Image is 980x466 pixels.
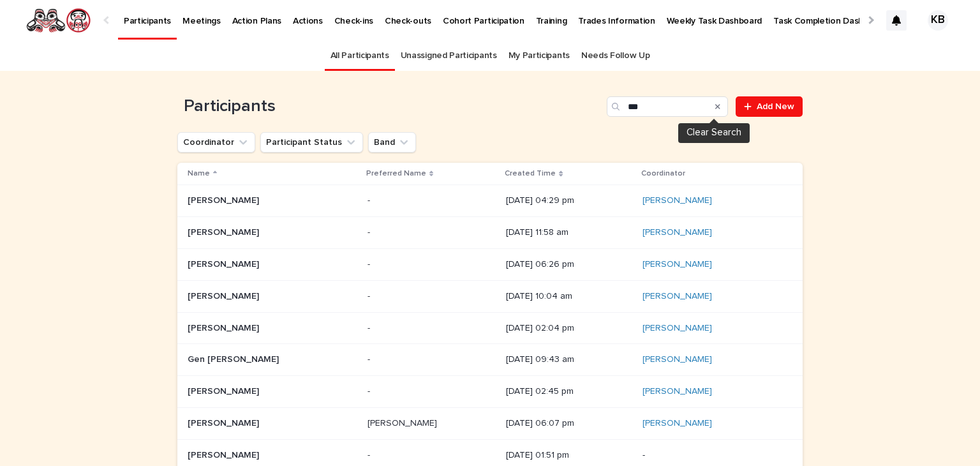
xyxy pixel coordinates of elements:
p: - [367,225,373,238]
button: Band [368,132,416,153]
p: - [367,289,373,302]
p: [DATE] 11:58 am [506,227,632,238]
a: Add New [736,96,803,117]
p: - [367,257,373,270]
p: - [642,450,782,461]
p: Preferred Name [366,167,426,181]
p: [DATE] 02:04 pm [506,323,632,334]
a: [PERSON_NAME] [642,227,712,238]
p: [DATE] 01:51 pm [506,450,632,461]
p: Gen [PERSON_NAME] [188,352,281,365]
input: Search [607,96,728,117]
p: [DATE] 02:45 pm [506,386,632,397]
h1: Participants [177,96,602,117]
a: All Participants [330,41,389,71]
span: Add New [757,102,794,111]
tr: [PERSON_NAME][PERSON_NAME] -- [DATE] 02:04 pm[PERSON_NAME] [177,312,803,344]
a: [PERSON_NAME] [642,291,712,302]
tr: [PERSON_NAME][PERSON_NAME] -- [DATE] 06:26 pm[PERSON_NAME] [177,248,803,280]
a: Unassigned Participants [401,41,497,71]
img: rNyI97lYS1uoOg9yXW8k [26,8,91,33]
p: [PERSON_NAME] [188,257,262,270]
p: [PERSON_NAME] [188,193,262,206]
p: Coordinator [641,167,685,181]
div: KB [928,10,948,31]
a: [PERSON_NAME] [642,354,712,365]
a: Needs Follow Up [581,41,650,71]
tr: [PERSON_NAME][PERSON_NAME] -- [DATE] 02:45 pm[PERSON_NAME] [177,376,803,408]
p: - [367,384,373,397]
p: - [367,447,373,461]
tr: [PERSON_NAME][PERSON_NAME] -- [DATE] 10:04 am[PERSON_NAME] [177,280,803,312]
p: [PERSON_NAME] [188,225,262,238]
p: [PERSON_NAME] [188,416,262,429]
p: [PERSON_NAME] [188,320,262,334]
p: Created Time [505,167,556,181]
p: - [367,352,373,365]
a: [PERSON_NAME] [642,259,712,270]
p: - [367,193,373,206]
button: Coordinator [177,132,255,153]
a: My Participants [509,41,570,71]
button: Participant Status [260,132,363,153]
tr: [PERSON_NAME][PERSON_NAME] -- [DATE] 04:29 pm[PERSON_NAME] [177,185,803,217]
a: [PERSON_NAME] [642,418,712,429]
p: - [367,320,373,334]
p: [DATE] 06:07 pm [506,418,632,429]
p: [PERSON_NAME] [188,384,262,397]
p: [PERSON_NAME] [188,447,262,461]
tr: [PERSON_NAME][PERSON_NAME] -- [DATE] 11:58 am[PERSON_NAME] [177,217,803,249]
p: Name [188,167,210,181]
p: [DATE] 09:43 am [506,354,632,365]
p: [PERSON_NAME] [188,289,262,302]
a: [PERSON_NAME] [642,195,712,206]
p: [PERSON_NAME] [367,416,440,429]
tr: Gen [PERSON_NAME]Gen [PERSON_NAME] -- [DATE] 09:43 am[PERSON_NAME] [177,344,803,376]
p: [DATE] 06:26 pm [506,259,632,270]
a: [PERSON_NAME] [642,323,712,334]
a: [PERSON_NAME] [642,386,712,397]
tr: [PERSON_NAME][PERSON_NAME] [PERSON_NAME][PERSON_NAME] [DATE] 06:07 pm[PERSON_NAME] [177,407,803,439]
p: [DATE] 04:29 pm [506,195,632,206]
p: [DATE] 10:04 am [506,291,632,302]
